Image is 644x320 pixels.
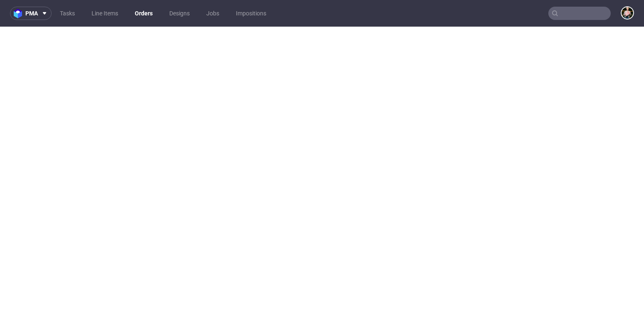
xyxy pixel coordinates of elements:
a: Line Items [87,7,123,20]
img: logo [14,9,25,18]
span: pma [25,10,38,16]
a: Jobs [201,7,224,20]
a: Designs [164,7,195,20]
a: Tasks [55,7,80,20]
a: Orders [130,7,158,20]
button: pma [10,7,52,20]
img: Marta Tomaszewska [622,7,633,19]
a: Impositions [231,7,271,20]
